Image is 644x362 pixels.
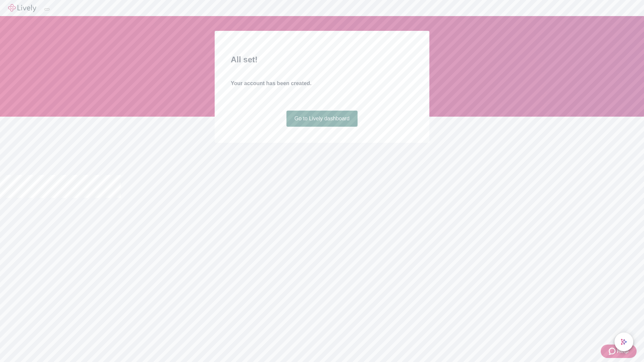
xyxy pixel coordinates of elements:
[8,4,36,12] img: Lively
[609,347,617,355] svg: Zendesk support icon
[617,347,629,355] span: Help
[231,79,413,87] h4: Your account has been created.
[231,54,413,66] h2: All set!
[286,111,358,127] a: Go to Lively dashboard
[614,333,633,351] button: chat
[621,339,627,345] svg: Lively AI Assistant
[44,8,50,10] button: Log out
[601,345,637,358] button: Zendesk support iconHelp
